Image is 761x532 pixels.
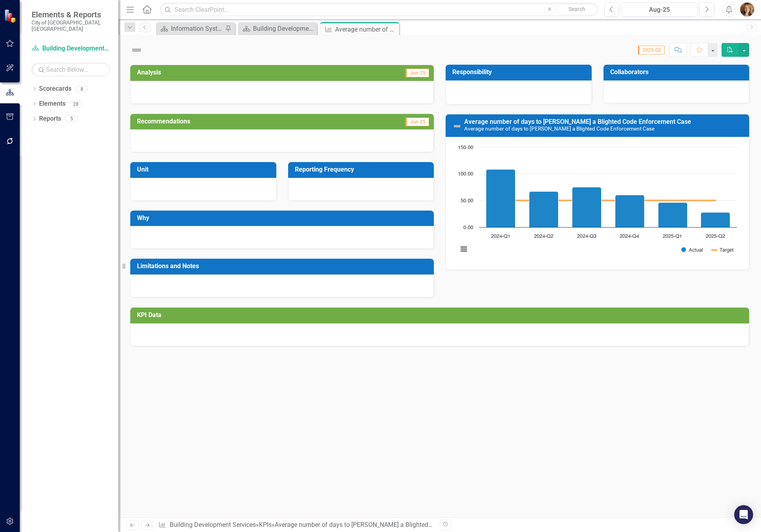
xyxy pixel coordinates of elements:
[69,101,82,107] div: 28
[32,19,111,32] small: City of [GEOGRAPHIC_DATA], [GEOGRAPHIC_DATA]
[39,114,61,123] a: Reports
[295,166,430,173] h3: Reporting Frequency
[458,172,473,177] text: 100.00
[610,69,746,76] h3: Collaborators
[681,247,703,253] button: Show Actual
[405,69,429,77] span: Jun-25
[160,3,598,17] input: Search ClearPoint...
[39,99,66,108] a: Elements
[137,312,745,319] h3: KPI Data
[39,84,71,93] a: Scorecards
[568,6,585,12] span: Search
[740,2,754,17] img: Nichole Plowman
[658,202,688,227] path: 2025-Q1, 46. Actual.
[75,86,88,92] div: 8
[240,24,315,34] a: Building Development Services
[137,118,337,125] h3: Recommendations
[458,244,469,255] button: View chart menu, Chart
[464,125,654,132] small: Average number of days to [PERSON_NAME] a Blighted Code Enforcement Case
[32,63,111,77] input: Search Below...
[734,505,753,524] div: Open Intercom Messenger
[638,46,665,54] span: 2025-Q2
[335,24,397,34] div: Average number of days to [PERSON_NAME] a Blighted Code Enforcement Case
[624,5,695,15] div: Aug-25
[452,121,462,131] img: Not Defined
[529,191,559,227] path: 2024-Q2, 67. Actual.
[620,234,639,239] text: 2024-Q4
[701,212,730,227] path: 2025-Q2, 28. Actual.
[454,143,741,261] div: Chart. Highcharts interactive chart.
[486,169,515,227] path: 2024-Q1, 108. Actual.
[557,4,596,15] button: Search
[486,169,730,227] g: Actual, series 1 of 2. Bar series with 6 bars.
[452,69,588,76] h3: Responsibility
[464,118,691,125] a: Average number of days to [PERSON_NAME] a Blighted Code Enforcement Case
[275,521,497,528] div: Average number of days to [PERSON_NAME] a Blighted Code Enforcement Case
[158,24,223,34] a: Information Systems
[461,198,473,203] text: 50.00
[137,166,272,173] h3: Unit
[615,195,645,227] path: 2024-Q4, 60. Actual.
[137,215,430,222] h3: Why
[65,116,78,122] div: 5
[534,234,553,239] text: 2024-Q2
[130,44,143,56] img: Not Defined
[663,234,682,239] text: 2025-Q1
[259,521,272,528] a: KPIs
[32,10,111,19] span: Elements & Reports
[712,247,734,253] button: Show Target
[499,199,717,202] g: Target, series 2 of 2. Line with 6 data points.
[621,2,697,17] button: Aug-25
[706,234,725,239] text: 2025-Q2
[491,234,510,239] text: 2024-Q1
[458,145,473,150] text: 150.00
[4,9,18,23] img: ClearPoint Strategy
[158,521,434,530] div: » »
[572,187,602,227] path: 2024-Q3, 75. Actual.
[577,234,596,239] text: 2024-Q3
[32,44,111,53] a: Building Development Services
[170,521,256,528] a: Building Development Services
[171,24,223,34] div: Information Systems
[463,225,473,230] text: 0.00
[405,118,429,126] span: Jun-25
[253,24,315,34] div: Building Development Services
[137,263,430,270] h3: Limitations and Notes
[137,69,282,76] h3: Analysis
[454,143,741,261] svg: Interactive chart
